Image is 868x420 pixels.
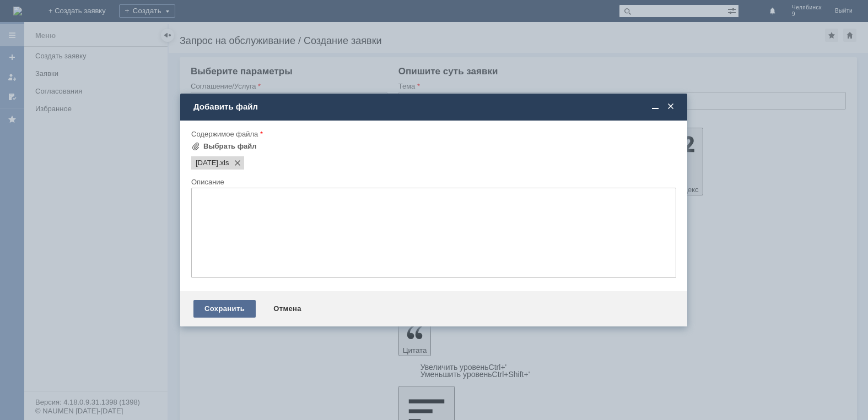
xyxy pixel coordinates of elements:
[203,142,257,151] div: Выбрать файл
[650,102,661,112] span: Свернуть (Ctrl + M)
[196,159,218,167] span: 30.09.2025.xls
[218,159,229,167] span: 30.09.2025.xls
[191,178,674,186] div: Описание
[193,102,676,112] div: Добавить файл
[665,102,676,112] span: Закрыть
[191,130,674,138] div: Содержимое файла
[4,4,161,31] div: [PERSON_NAME]/Добрый вечер. Удалите пожалуйста отложенные чеки. [GEOGRAPHIC_DATA].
